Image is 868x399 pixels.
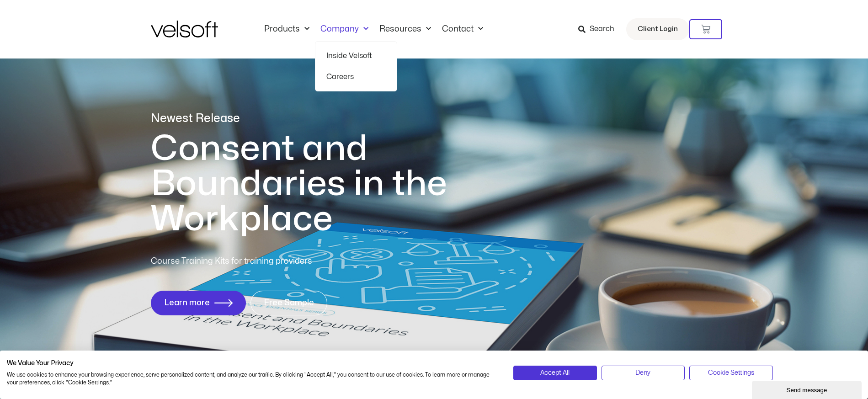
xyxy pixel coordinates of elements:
p: Course Training Kits for training providers [151,255,378,268]
h1: Consent and Boundaries in the Workplace [151,131,485,237]
h2: We Value Your Privacy [7,359,500,367]
a: CompanyMenu Toggle [315,24,374,34]
span: Learn more [164,298,210,308]
a: Inside Velsoft [326,45,386,66]
a: Careers [326,66,386,87]
span: Search [590,23,614,35]
nav: Menu [259,24,489,34]
a: Search [578,21,621,37]
a: Learn more [151,291,246,315]
span: Free Sample [264,298,314,308]
span: Cookie Settings [708,368,754,378]
button: Deny all cookies [602,366,685,380]
ul: CompanyMenu Toggle [315,41,397,91]
p: Newest Release [151,111,485,127]
a: ContactMenu Toggle [437,24,489,34]
a: ResourcesMenu Toggle [374,24,437,34]
span: Accept All [540,368,570,378]
button: Accept all cookies [513,366,597,380]
span: Deny [635,368,650,378]
img: Velsoft Training Materials [151,21,218,37]
a: Client Login [626,18,689,40]
p: We use cookies to enhance your browsing experience, serve personalized content, and analyze our t... [7,371,500,387]
span: Client Login [638,23,678,35]
a: Free Sample [250,291,327,315]
a: ProductsMenu Toggle [259,24,315,34]
button: Adjust cookie preferences [689,366,773,380]
iframe: chat widget [752,379,863,399]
